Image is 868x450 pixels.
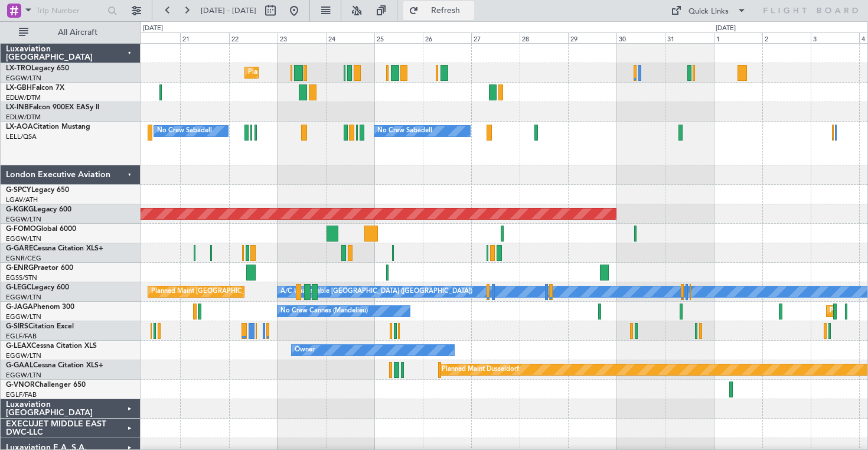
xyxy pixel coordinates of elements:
div: Quick Links [688,6,729,18]
span: G-LEAX [6,343,31,350]
a: EGGW/LTN [6,215,41,224]
input: Trip Number [36,2,104,19]
span: G-JAGA [6,304,33,311]
span: G-LEGC [6,284,31,291]
div: [DATE] [716,24,736,34]
div: 22 [229,32,278,43]
div: 29 [568,32,616,43]
a: G-JAGAPhenom 300 [6,304,74,311]
div: 3 [811,32,859,43]
a: LGAV/ATH [6,195,38,204]
div: 2 [762,32,811,43]
a: EGLF/FAB [6,332,37,341]
a: EGGW/LTN [6,371,41,380]
a: EGLF/FAB [6,390,37,399]
button: All Aircraft [13,23,128,42]
span: LX-GBH [6,84,32,92]
div: 27 [471,32,520,43]
div: 31 [665,32,713,43]
span: LX-TRO [6,65,31,72]
span: G-ENRG [6,265,34,272]
div: No Crew Cannes (Mandelieu) [280,302,368,320]
span: G-FOMO [6,226,36,233]
span: Refresh [421,6,471,15]
a: EDLW/DTM [6,113,41,122]
a: LX-INBFalcon 900EX EASy II [6,104,99,111]
a: EGGW/LTN [6,74,41,83]
div: 21 [180,32,229,43]
a: G-SPCYLegacy 650 [6,187,69,194]
div: No Crew Sabadell [377,122,432,140]
div: Planned Maint [GEOGRAPHIC_DATA] ([GEOGRAPHIC_DATA]) [151,283,337,301]
div: 30 [616,32,665,43]
div: 26 [423,32,471,43]
a: G-GAALCessna Citation XLS+ [6,362,103,369]
a: G-SIRSCitation Excel [6,323,74,330]
span: G-VNOR [6,381,35,389]
div: A/C Unavailable [GEOGRAPHIC_DATA] ([GEOGRAPHIC_DATA]) [280,283,472,301]
a: G-KGKGLegacy 600 [6,206,71,213]
a: G-FOMOGlobal 6000 [6,226,76,233]
a: EGGW/LTN [6,293,41,302]
a: G-LEGCLegacy 600 [6,284,69,291]
button: Refresh [403,1,474,20]
a: EGSS/STN [6,273,37,282]
span: G-KGKG [6,206,34,213]
a: LX-GBHFalcon 7X [6,84,64,92]
a: G-ENRGPraetor 600 [6,265,73,272]
div: Owner [295,341,315,359]
a: EGNR/CEG [6,254,41,263]
div: 24 [326,32,374,43]
span: LX-INB [6,104,29,111]
span: G-SIRS [6,323,28,330]
div: 28 [520,32,568,43]
a: G-VNORChallenger 650 [6,381,86,389]
a: EGGW/LTN [6,351,41,360]
div: 1 [714,32,762,43]
div: [DATE] [143,24,163,34]
button: Quick Links [665,1,752,20]
div: 20 [132,32,180,43]
a: EDLW/DTM [6,93,41,102]
a: EGGW/LTN [6,312,41,321]
span: All Aircraft [31,28,125,37]
div: Planned Maint Dusseldorf [442,361,519,379]
a: G-LEAXCessna Citation XLS [6,343,97,350]
span: G-SPCY [6,187,31,194]
div: No Crew Sabadell [157,122,212,140]
span: G-GARE [6,245,33,252]
a: LELL/QSA [6,132,37,141]
span: [DATE] - [DATE] [201,5,256,16]
a: LX-AOACitation Mustang [6,123,90,131]
span: G-GAAL [6,362,33,369]
div: Planned Maint [GEOGRAPHIC_DATA] ([GEOGRAPHIC_DATA]) [248,64,434,81]
div: 25 [374,32,423,43]
a: G-GARECessna Citation XLS+ [6,245,103,252]
a: LX-TROLegacy 650 [6,65,69,72]
a: EGGW/LTN [6,234,41,243]
span: LX-AOA [6,123,33,131]
div: 23 [278,32,326,43]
